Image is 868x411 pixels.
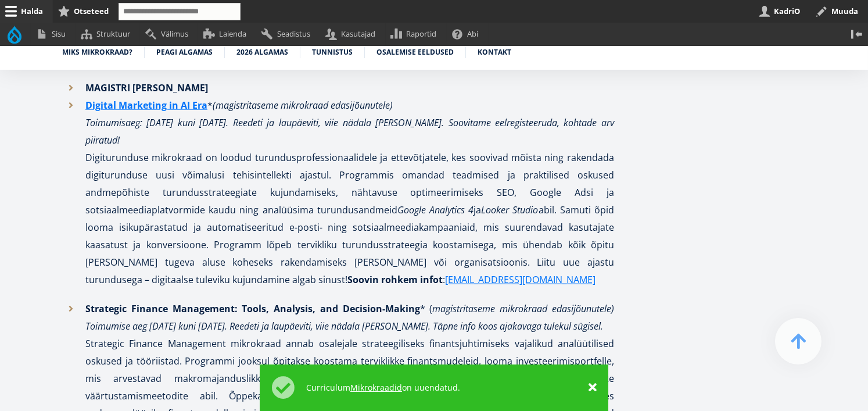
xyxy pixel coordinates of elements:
[236,47,288,58] a: 2026 algamas
[140,23,198,45] a: Välimus
[260,364,608,411] div: Olekuteade
[85,116,614,146] em: Toimumisaeg: [DATE] kuni [DATE]. Reedeti ja laupäeviti, viie nädala [PERSON_NAME]. Soovitame eelr...
[445,271,596,288] a: [EMAIL_ADDRESS][DOMAIN_NAME]
[386,23,447,45] a: Raportid
[256,23,320,45] a: Seadistus
[156,47,213,58] a: Peagi algamas
[85,97,614,288] p: * Digiturunduse mikrokraad on loodud turundusprofessionaalidele ja ettevõtjatele, kes soovivad mõ...
[31,23,76,45] a: Sisu
[320,23,385,45] a: Kasutajad
[90,320,603,333] em: oimumise aeg [DATE] kuni [DATE]. Reedeti ja laupäeviti, viie nädala [PERSON_NAME]. Täpne info koo...
[447,23,489,45] a: Abi
[198,23,256,45] a: Laienda
[306,382,577,394] div: Curriculum on uuendatud.
[481,203,538,216] em: Looker Studio
[85,99,207,112] strong: Digital Marketing in AI Era
[85,81,208,94] strong: MAGISTRI [PERSON_NAME]
[347,273,443,286] strong: Soovin rohkem infot
[85,97,207,114] a: Digital Marketing in AI Era
[350,382,402,394] a: Mikrokraadid
[213,99,393,112] em: (magistritaseme mikrokraad edasijõunutele)
[589,382,597,394] a: ×
[312,47,353,58] a: Tunnistus
[845,23,868,45] button: Vertikaalasend
[478,47,511,58] a: Kontakt
[397,203,474,216] em: Google Analytics 4
[76,23,140,45] a: Struktuur
[62,47,132,58] a: Miks mikrokraad?
[376,47,454,58] a: Osalemise eeldused
[85,302,420,315] strong: Strategic Finance Management: Tools, Analysis, and Decision-Making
